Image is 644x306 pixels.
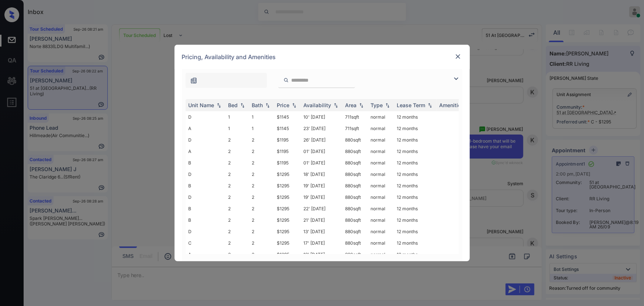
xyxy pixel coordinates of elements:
td: 2 [225,214,249,226]
td: $1295 [274,180,301,191]
td: 12 months [394,249,437,260]
div: Price [277,102,290,108]
td: 26' [DATE] [301,134,342,146]
td: D [186,134,225,146]
td: A [186,249,225,260]
td: 880 sqft [342,249,368,260]
td: 2 [225,157,249,169]
td: 19' [DATE] [301,180,342,191]
td: 17' [DATE] [301,237,342,249]
td: 12 months [394,169,437,180]
img: sorting [239,103,246,108]
img: sorting [332,103,340,108]
img: sorting [215,103,223,108]
td: 2 [249,214,274,226]
div: Area [345,102,357,108]
td: normal [368,203,394,214]
td: 1 [225,123,249,134]
div: Pricing, Availability and Amenities [175,45,470,69]
td: $1295 [274,203,301,214]
td: 880 sqft [342,237,368,249]
td: 12 months [394,180,437,191]
td: 2 [249,180,274,191]
div: Availability [304,102,331,108]
td: $1295 [274,237,301,249]
td: 19' [DATE] [301,191,342,203]
td: 880 sqft [342,169,368,180]
div: Bed [228,102,238,108]
td: 711 sqft [342,111,368,123]
td: 880 sqft [342,180,368,191]
img: sorting [358,103,365,108]
td: 13' [DATE] [301,226,342,237]
td: $1145 [274,111,301,123]
td: normal [368,249,394,260]
td: $1195 [274,146,301,157]
td: 12 months [394,191,437,203]
td: 12 months [394,134,437,146]
td: B [186,180,225,191]
td: normal [368,214,394,226]
td: normal [368,123,394,134]
div: Amenities [440,102,464,108]
td: 12 months [394,203,437,214]
td: $1295 [274,191,301,203]
td: 880 sqft [342,146,368,157]
div: Unit Name [189,102,214,108]
td: normal [368,191,394,203]
div: Lease Term [397,102,426,108]
td: 01' [DATE] [301,146,342,157]
td: 2 [249,203,274,214]
td: 01' [DATE] [301,157,342,169]
img: close [454,53,462,60]
img: sorting [384,103,391,108]
td: 2 [249,157,274,169]
td: $1195 [274,157,301,169]
td: 2 [225,191,249,203]
td: 2 [225,180,249,191]
td: 2 [225,226,249,237]
td: 12 months [394,111,437,123]
td: 2 [249,237,274,249]
td: normal [368,180,394,191]
td: 2 [249,146,274,157]
td: D [186,226,225,237]
td: 2 [225,146,249,157]
td: $1195 [274,134,301,146]
td: 2 [225,237,249,249]
td: D [186,111,225,123]
td: 12 months [394,157,437,169]
td: $1295 [274,249,301,260]
td: D [186,169,225,180]
td: $1295 [274,169,301,180]
td: 2 [225,249,249,260]
img: sorting [264,103,271,108]
td: 12 months [394,226,437,237]
td: normal [368,134,394,146]
td: 2 [225,169,249,180]
img: icon-zuma [190,77,197,84]
td: 2 [249,134,274,146]
td: 12 months [394,146,437,157]
td: 18' [DATE] [301,169,342,180]
td: 22' [DATE] [301,203,342,214]
td: $1295 [274,214,301,226]
div: Bath [252,102,263,108]
td: A [186,146,225,157]
div: Type [371,102,383,108]
td: 1 [225,111,249,123]
td: 711 sqft [342,123,368,134]
td: 1 [249,123,274,134]
td: 2 [249,169,274,180]
td: B [186,214,225,226]
td: 2 [225,134,249,146]
td: normal [368,237,394,249]
td: 12 months [394,214,437,226]
td: 880 sqft [342,157,368,169]
td: B [186,203,225,214]
td: 1 [249,111,274,123]
td: normal [368,226,394,237]
td: 880 sqft [342,214,368,226]
td: 12 months [394,123,437,134]
td: D [186,191,225,203]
